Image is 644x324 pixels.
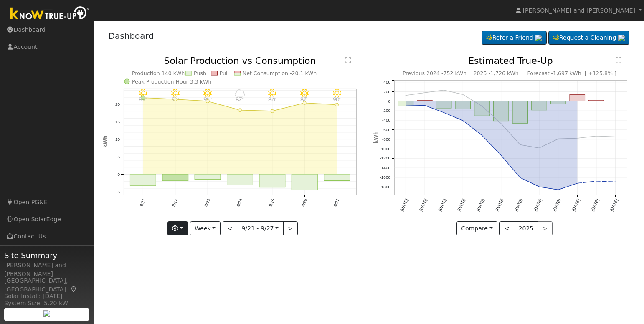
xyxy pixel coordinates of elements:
circle: onclick="" [442,111,446,114]
circle: onclick="" [238,109,241,112]
circle: onclick="" [271,109,274,113]
text: [DATE] [590,198,600,212]
text: [DATE] [533,198,543,212]
button: Compare [456,221,498,235]
text: Pull [219,70,228,76]
text: 9/25 [268,198,275,208]
rect: onclick="" [512,101,528,123]
text: 9/26 [300,198,308,208]
text: 9/23 [203,198,211,208]
text: [DATE] [438,198,447,212]
text: 9/22 [171,198,178,208]
button: 9/21 - 9/27 [237,221,284,235]
text: [DATE] [495,198,505,212]
circle: onclick="" [538,185,541,189]
circle: onclick="" [499,122,503,125]
rect: onclick="" [551,101,566,104]
text: Peak Production Hour 3.3 kWh [132,78,212,85]
i: 9/22 - Clear [171,89,180,97]
i: 9/25 - MostlyClear [268,89,276,97]
text: -1600 [380,175,390,180]
rect: onclick="" [532,101,547,110]
i: 9/24 - MostlyCloudy [235,89,245,97]
button: 2025 [514,221,538,235]
circle: onclick="" [538,147,541,150]
circle: onclick="" [557,188,560,192]
text: [DATE] [418,198,428,212]
text: Push [194,70,206,76]
text: -1200 [380,156,390,161]
text: 10 [115,137,120,142]
text: 200 [383,89,390,94]
rect: onclick="" [474,101,490,116]
circle: onclick="" [480,104,484,108]
text: -1000 [380,147,390,151]
div: [PERSON_NAME] and [PERSON_NAME] [4,261,89,278]
circle: onclick="" [404,104,407,108]
text: 9/21 [139,198,146,208]
text: kWh [102,136,108,148]
text: 400 [383,80,390,84]
circle: onclick="" [461,93,465,96]
circle: onclick="" [404,94,407,97]
text: [DATE] [571,198,581,212]
i: 9/23 - Clear [203,89,212,97]
img: retrieve [535,35,542,41]
rect: onclick="" [324,174,350,180]
rect: onclick="" [227,174,253,185]
text: Estimated True-Up [468,56,553,66]
p: 91° [168,97,183,102]
circle: onclick="" [614,135,617,139]
a: Request a Cleaning [548,31,629,45]
circle: onclick="" [206,100,209,103]
span: Site Summary [4,250,89,261]
a: Map [70,286,78,293]
i: 9/27 - Clear [333,89,341,97]
text: [DATE] [514,198,523,212]
p: 87° [297,97,312,102]
text: 0 [117,172,120,177]
circle: onclick="" [480,134,484,137]
rect: onclick="" [259,174,285,187]
circle: onclick="" [499,154,503,157]
circle: onclick="" [173,98,177,101]
text: Forecast -1,697 kWh [ +125.8% ] [527,70,617,76]
text: -5 [116,190,120,194]
rect: onclick="" [436,101,452,108]
text: Net Consumption -20.1 kWh [243,70,317,76]
text: [DATE] [609,198,619,212]
a: Dashboard [109,31,154,41]
text: 5 [117,154,120,159]
circle: onclick="" [595,180,598,183]
rect: onclick="" [162,174,188,181]
text: -800 [382,137,390,142]
text:  [345,57,351,63]
circle: onclick="" [303,101,306,105]
text: Solar Production vs Consumption [164,56,316,66]
circle: onclick="" [423,91,426,94]
button: > [283,221,298,235]
circle: onclick="" [595,134,598,138]
p: 87° [233,97,247,102]
text: [DATE] [456,198,466,212]
button: < [499,221,514,235]
text: -400 [382,118,390,122]
text: kWh [373,132,379,144]
circle: onclick="" [335,103,338,106]
p: 94° [200,97,215,102]
span: [PERSON_NAME] and [PERSON_NAME] [523,7,635,14]
circle: onclick="" [519,143,522,147]
text: 15 [115,119,120,124]
circle: onclick="" [442,89,446,92]
button: < [223,221,237,235]
i: 9/26 - Clear [300,89,309,97]
text: 2025 -1,726 kWh [474,70,519,76]
text: 0 [388,99,390,104]
img: retrieve [43,310,50,317]
text: Previous 2024 -752 kWh [403,70,467,76]
p: 86° [265,97,279,102]
rect: onclick="" [398,101,413,106]
rect: onclick="" [589,100,604,101]
rect: onclick="" [130,174,156,186]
